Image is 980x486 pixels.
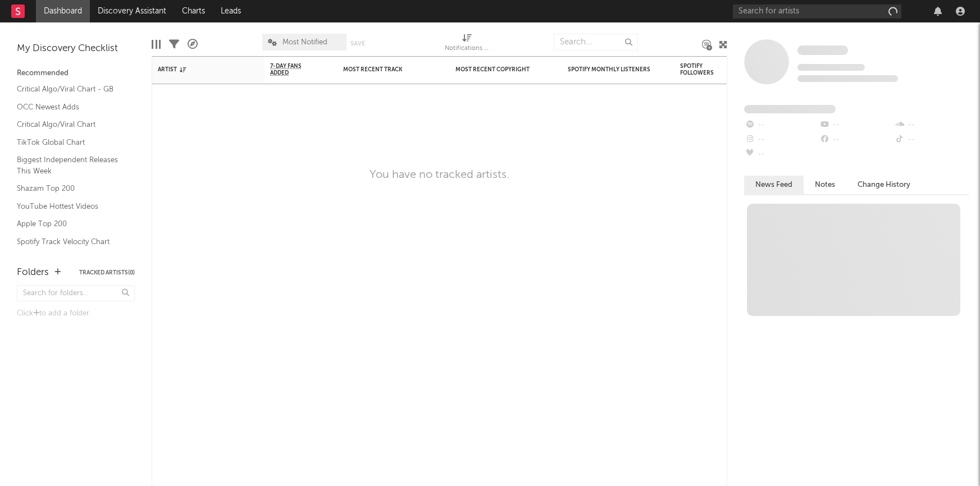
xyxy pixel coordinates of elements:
[17,136,124,149] a: TikTok Global Chart
[350,40,365,47] button: Save
[17,266,49,279] div: Folders
[17,236,124,248] a: Spotify Track Velocity Chart
[846,176,922,194] button: Change History
[188,28,198,61] div: A&R Pipeline
[282,39,327,46] span: Most Notified
[445,28,490,61] div: Notifications (Artist)
[17,307,135,320] div: Click to add a folder.
[343,66,427,73] div: Most Recent Track
[17,83,124,95] a: Critical Algo/Viral Chart - GB
[152,28,161,61] div: Edit Columns
[17,101,124,113] a: OCC Newest Adds
[804,176,846,194] button: Notes
[744,147,819,162] div: --
[17,218,124,230] a: Apple Top 200
[455,66,540,73] div: Most Recent Copyright
[17,154,124,177] a: Biggest Independent Releases This Week
[445,42,490,56] div: Notifications (Artist)
[744,132,819,147] div: --
[894,132,969,147] div: --
[819,118,894,132] div: --
[17,200,124,213] a: YouTube Hottest Videos
[744,118,819,132] div: --
[17,118,124,131] a: Critical Algo/Viral Chart
[17,182,124,195] a: Shazam Top 200
[797,45,848,56] a: Some Artist
[568,66,652,73] div: Spotify Monthly Listeners
[744,176,804,194] button: News Feed
[819,132,894,147] div: --
[17,67,135,80] div: Recommended
[169,28,179,61] div: Filters
[733,4,901,19] input: Search for artists
[17,42,135,56] div: My Discovery Checklist
[370,168,509,182] div: You have no tracked artists.
[158,66,242,73] div: Artist
[797,45,848,55] span: Some Artist
[744,105,836,113] span: Fans Added by Platform
[797,75,898,82] span: 0 fans last week
[894,118,969,132] div: --
[797,64,865,71] span: Tracking Since: [DATE]
[79,270,135,276] button: Tracked Artists(0)
[17,285,135,301] input: Search for folders...
[680,63,719,76] div: Spotify Followers
[554,34,638,51] input: Search...
[270,63,315,76] span: 7-Day Fans Added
